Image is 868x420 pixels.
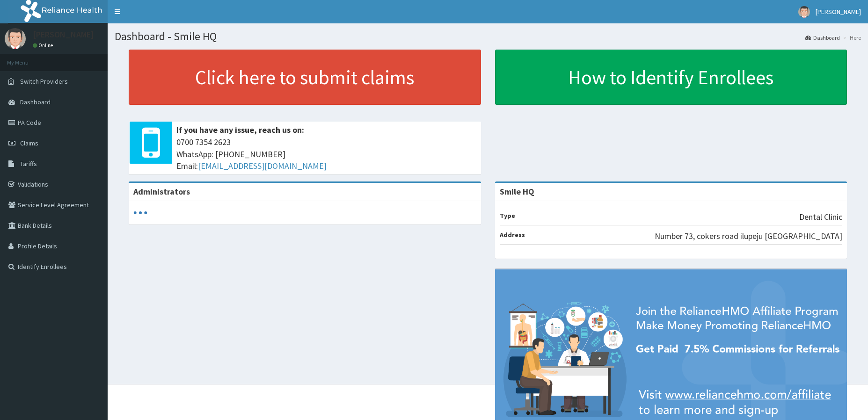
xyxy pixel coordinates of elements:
[133,186,190,197] b: Administrators
[500,186,534,197] strong: Smile HQ
[841,34,861,42] li: Here
[33,42,55,49] a: Online
[115,30,861,43] h1: Dashboard - Smile HQ
[500,211,515,220] b: Type
[133,206,147,220] svg: audio-loading
[176,124,304,135] b: If you have any issue, reach us on:
[798,6,810,18] img: User Image
[20,139,38,147] span: Claims
[176,136,476,172] span: 0700 7354 2623 WhatsApp: [PHONE_NUMBER] Email:
[500,231,525,239] b: Address
[129,50,481,105] a: Click here to submit claims
[799,211,842,223] p: Dental Clinic
[20,98,51,106] span: Dashboard
[198,160,327,171] a: [EMAIL_ADDRESS][DOMAIN_NAME]
[5,28,26,49] img: User Image
[816,7,861,16] span: [PERSON_NAME]
[20,159,37,168] span: Tariffs
[20,77,68,86] span: Switch Providers
[33,30,94,39] p: [PERSON_NAME]
[655,230,842,242] p: Number 73, cokers road ilupeju [GEOGRAPHIC_DATA]
[495,50,847,105] a: How to Identify Enrollees
[805,34,840,42] a: Dashboard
